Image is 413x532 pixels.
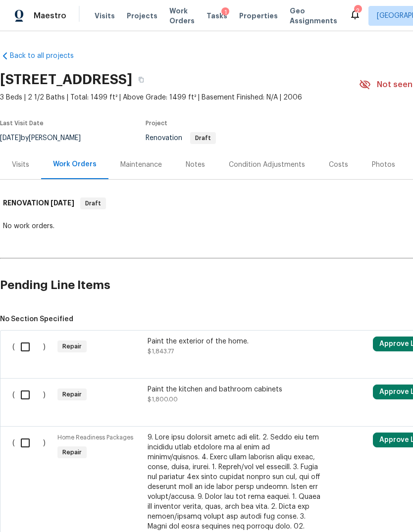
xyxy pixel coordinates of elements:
span: Draft [191,135,215,141]
div: Photos [372,160,395,170]
div: Work Orders [53,159,97,169]
div: Paint the exterior of the home. [148,337,322,346]
span: Work Orders [169,6,195,26]
span: Visits [95,11,115,21]
span: Repair [58,447,86,457]
h6: RENOVATION [3,197,74,209]
span: Repair [58,341,86,351]
span: [DATE] [51,199,74,206]
div: Condition Adjustments [229,160,305,170]
div: ( ) [9,382,54,411]
span: Tasks [206,12,227,19]
div: Maintenance [120,160,162,170]
span: Project [146,120,167,126]
span: Properties [239,11,278,21]
span: Maestro [34,11,66,21]
span: Projects [127,11,157,21]
div: 2 [354,6,361,16]
span: Repair [58,389,86,399]
span: $1,800.00 [148,396,178,402]
div: 1 [221,7,229,17]
span: Home Readiness Packages [57,435,133,440]
span: Renovation [146,135,216,142]
div: Paint the kitchen and bathroom cabinets [148,385,322,394]
span: Draft [81,198,105,208]
span: Geo Assignments [290,6,337,26]
button: Copy Address [132,71,150,89]
span: $1,843.77 [148,348,174,354]
div: Notes [186,160,205,170]
div: ( ) [9,334,54,363]
div: Costs [329,160,348,170]
div: Visits [12,160,29,170]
